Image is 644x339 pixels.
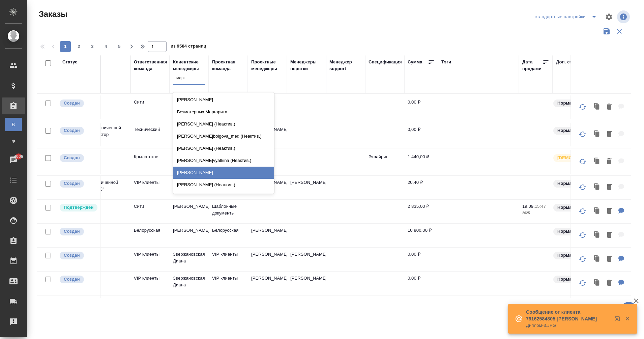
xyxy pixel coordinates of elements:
[617,10,631,23] span: Посмотреть информацию
[575,251,591,267] button: Обновить
[114,43,125,50] span: 5
[575,153,591,170] button: Обновить
[329,59,362,72] div: Менеджер support
[59,99,97,108] div: Выставляется автоматически при создании заказа
[575,179,591,195] button: Обновить
[290,251,323,258] p: [PERSON_NAME]
[604,252,615,266] button: Удалить
[404,176,438,199] td: 20,40 ₽
[59,179,97,188] div: Выставляется автоматически при создании заказа
[59,227,97,236] div: Выставляется автоматически при создании заказа
[553,275,591,284] div: Статус по умолчанию для стандартных заказов
[64,252,80,259] p: Создан
[248,248,287,271] td: [PERSON_NAME]
[173,118,274,130] div: [PERSON_NAME] (Неактив.)
[404,295,438,319] td: 0,00 ₽
[10,153,27,160] span: 4006
[557,252,586,259] p: Нормальный
[604,204,615,218] button: Удалить
[130,272,170,295] td: VIP клиенты
[173,154,274,167] div: [PERSON_NAME]vyatkina (Неактив.)
[404,200,438,223] td: 2 835,00 ₽
[100,43,111,50] span: 4
[575,275,591,291] button: Обновить
[64,204,93,211] p: Подтвержден
[170,150,209,174] td: [PERSON_NAME]
[114,41,125,52] button: 5
[404,248,438,271] td: 0,00 ₽
[591,100,604,114] button: Клонировать
[173,94,274,106] div: [PERSON_NAME]
[173,142,274,154] div: [PERSON_NAME] (Неактив.)
[5,135,22,148] a: Ф
[64,127,80,134] p: Создан
[59,153,97,163] div: Выставляется автоматически при создании заказа
[441,59,451,65] div: Тэги
[553,153,591,163] div: Выставляется автоматически для первых 3 заказов нового контактного лица. Особое внимание
[591,155,604,169] button: Клонировать
[522,204,535,209] p: 19.09,
[173,130,274,142] div: [PERSON_NAME]bolgova_med (Неактив.)
[553,227,591,236] div: Статус по умолчанию для стандартных заказов
[130,176,170,199] td: VIP клиенты
[591,252,604,266] button: Клонировать
[173,191,274,203] div: [PERSON_NAME]kostina (Неактив.)
[557,204,586,211] p: Нормальный
[173,59,205,72] div: Клиентские менеджеры
[209,272,248,295] td: VIP клиенты
[620,316,634,322] button: Закрыть
[134,59,167,72] div: Ответственная команда
[604,276,615,290] button: Удалить
[526,309,610,322] p: Сообщение от клиента 79162584805 [PERSON_NAME]
[87,43,98,50] span: 3
[212,59,244,72] div: Проектная команда
[553,179,591,188] div: Статус по умолчанию для стандартных заказов
[8,121,19,128] span: В
[209,200,248,223] td: Шаблонные документы
[64,154,80,161] p: Создан
[64,180,80,187] p: Создан
[37,9,67,20] span: Заказы
[553,126,591,135] div: Статус по умолчанию для стандартных заказов
[591,180,604,194] button: Клонировать
[59,251,97,260] div: Выставляется автоматически при создании заказа
[130,150,170,174] td: Крылатское
[173,167,274,179] div: [PERSON_NAME]
[130,200,170,223] td: Сити
[209,295,248,319] td: VIP клиенты
[575,99,591,115] button: Обновить
[130,95,170,119] td: Сити
[620,302,637,319] button: 🙏
[290,275,323,282] p: [PERSON_NAME]
[173,106,274,118] div: Безматерных Маргарита
[575,203,591,219] button: Обновить
[522,210,549,217] p: 2025
[408,59,422,65] div: Сумма
[170,224,209,247] td: [PERSON_NAME]
[557,100,586,107] p: Нормальный
[557,154,591,161] p: [DEMOGRAPHIC_DATA]
[64,228,80,235] p: Создан
[591,228,604,242] button: Клонировать
[64,276,80,283] p: Создан
[613,25,626,38] button: Сбросить фильтры
[170,295,209,319] td: Звержановская Диана
[591,276,604,290] button: Клонировать
[130,248,170,271] td: VIP клиенты
[59,203,97,212] div: Выставляет КМ после уточнения всех необходимых деталей и получения согласия клиента на запуск. С ...
[170,272,209,295] td: Звержановская Диана
[170,176,209,199] td: [PERSON_NAME]
[251,59,284,72] div: Проектные менеджеры
[171,42,206,52] span: из 9584 страниц
[557,276,586,283] p: Нормальный
[5,118,22,131] a: В
[170,95,209,119] td: [PERSON_NAME]
[365,150,404,174] td: Эквайринг
[591,204,604,218] button: Клонировать
[248,224,287,247] td: [PERSON_NAME]
[59,126,97,135] div: Выставляется автоматически при создании заказа
[87,41,98,52] button: 3
[404,224,438,247] td: 10 800,00 ₽
[170,123,209,146] td: [PERSON_NAME]
[209,224,248,247] td: Белорусская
